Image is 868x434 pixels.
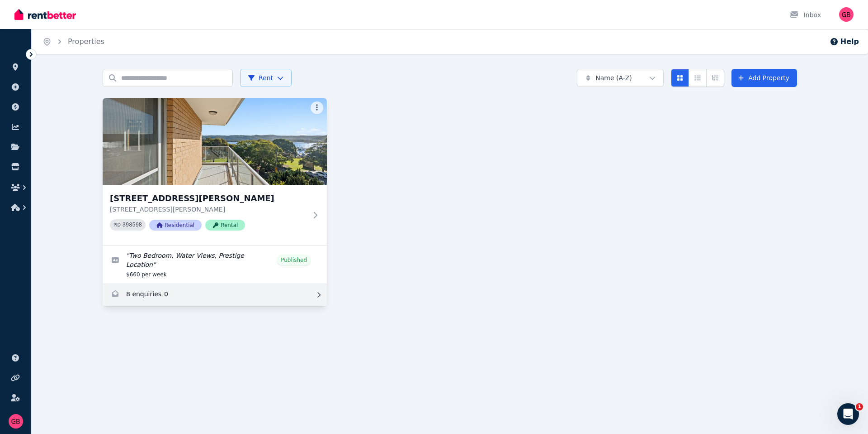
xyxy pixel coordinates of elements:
[671,69,724,87] div: View options
[113,222,121,227] small: PID
[103,98,327,245] a: 13 Masons Parade, Point Frederick[STREET_ADDRESS][PERSON_NAME][STREET_ADDRESS][PERSON_NAME]PID 39...
[205,220,245,231] span: Rental
[68,37,104,46] a: Properties
[110,205,307,214] p: [STREET_ADDRESS][PERSON_NAME]
[789,10,821,19] div: Inbox
[103,246,327,284] a: Edit listing: Two Bedroom, Water Views, Prestige Location
[856,403,863,410] span: 1
[671,69,689,87] button: Card view
[311,101,323,114] button: More options
[595,73,632,82] span: Name (A-Z)
[32,29,115,54] nav: Breadcrumb
[149,220,202,231] span: Residential
[240,69,292,87] button: Rent
[9,414,23,429] img: Georga Brown
[103,98,327,185] img: 13 Masons Parade, Point Frederick
[14,8,76,21] img: RentBetter
[731,69,797,87] a: Add Property
[837,403,859,425] iframe: Intercom live chat
[110,192,307,205] h3: [STREET_ADDRESS][PERSON_NAME]
[123,222,142,228] code: 398598
[248,73,273,82] span: Rent
[689,69,707,87] button: Compact list view
[830,36,859,47] button: Help
[577,69,664,87] button: Name (A-Z)
[103,284,327,306] a: Enquiries for 13 Masons Parade, Point Frederick
[706,69,724,87] button: Expanded list view
[839,7,854,22] img: Georga Brown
